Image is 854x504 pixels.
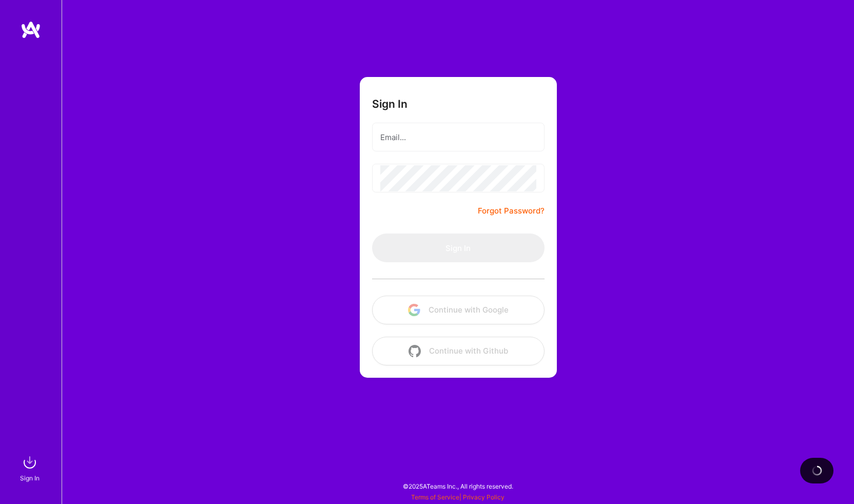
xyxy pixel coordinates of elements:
[478,205,545,217] a: Forgot Password?
[21,21,41,39] img: logo
[409,345,421,357] img: icon
[411,493,459,501] a: Terms of Service
[380,124,536,150] input: Email...
[463,493,504,501] a: Privacy Policy
[812,466,822,476] img: loading
[20,473,40,483] div: Sign In
[20,452,40,473] img: sign in
[411,493,504,501] span: |
[22,452,40,483] a: sign inSign In
[372,337,545,365] button: Continue with Github
[62,473,854,499] div: © 2025 ATeams Inc., All rights reserved.
[408,304,420,316] img: icon
[372,98,407,110] h3: Sign In
[372,234,545,262] button: Sign In
[372,296,545,324] button: Continue with Google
